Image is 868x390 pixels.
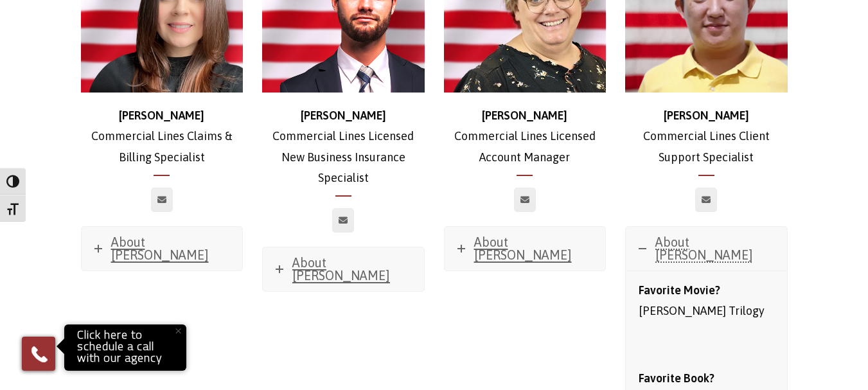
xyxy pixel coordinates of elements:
[262,105,425,189] p: Commercial Lines Licensed New Business Insurance Specialist
[445,227,606,270] a: About [PERSON_NAME]
[482,109,567,122] strong: [PERSON_NAME]
[639,283,720,297] strong: Favorite Movie?
[444,105,607,168] p: Commercial Lines Licensed Account Manager
[639,280,774,322] p: [PERSON_NAME] Trilogy
[301,109,386,122] strong: [PERSON_NAME]
[29,344,49,364] img: Phone icon
[639,371,714,385] strong: Favorite Book?
[474,235,572,262] span: About [PERSON_NAME]
[655,235,753,262] span: About [PERSON_NAME]
[111,235,209,262] span: About [PERSON_NAME]
[292,255,390,283] span: About [PERSON_NAME]
[664,109,749,122] strong: [PERSON_NAME]
[626,227,787,270] a: About [PERSON_NAME]
[164,317,192,345] button: Close
[625,105,788,168] p: Commercial Lines Client Support Specialist
[119,109,204,122] strong: [PERSON_NAME]
[263,247,424,291] a: About [PERSON_NAME]
[81,105,244,168] p: Commercial Lines Claims & Billing Specialist
[82,227,243,270] a: About [PERSON_NAME]
[67,328,183,368] p: Click here to schedule a call with our agency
